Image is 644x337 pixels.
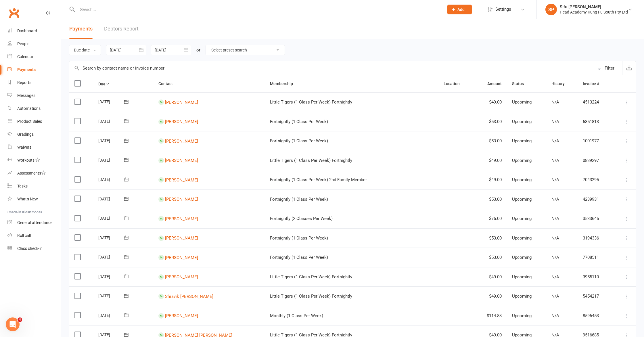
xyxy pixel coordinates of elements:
[578,112,613,131] td: 5851813
[98,194,125,203] div: [DATE]
[473,209,507,228] td: $75.00
[17,93,35,98] div: Messages
[17,28,37,33] div: Dashboard
[7,37,61,50] a: People
[165,235,198,241] a: [PERSON_NAME]
[7,180,61,193] a: Tasks
[578,131,613,151] td: 1001977
[578,248,613,267] td: 7708511
[473,92,507,112] td: $49.00
[551,119,559,124] span: N/A
[512,177,532,182] span: Upcoming
[98,311,125,320] div: [DATE]
[578,286,613,306] td: 5454217
[512,216,532,221] span: Upcoming
[578,189,613,209] td: 4239931
[7,76,61,89] a: Reports
[578,228,613,248] td: 3194336
[551,313,559,318] span: N/A
[551,274,559,279] span: N/A
[438,75,474,92] th: Location
[17,184,28,188] div: Tasks
[93,75,153,92] th: Due
[578,170,613,189] td: 7043295
[473,151,507,170] td: $49.00
[98,252,125,261] div: [DATE]
[560,4,628,9] div: Sifu [PERSON_NAME]
[7,216,61,229] a: General attendance kiosk mode
[551,99,559,105] span: N/A
[270,197,328,202] span: Fortnightly (1 Class Per Week)
[17,145,31,150] div: Waivers
[7,24,61,37] a: Dashboard
[76,5,440,14] input: Search...
[17,67,36,72] div: Payments
[165,197,198,202] a: [PERSON_NAME]
[7,63,61,76] a: Payments
[69,19,93,39] button: Payments
[578,267,613,287] td: 3955110
[98,136,125,145] div: [DATE]
[551,255,559,260] span: N/A
[473,131,507,151] td: $53.00
[473,248,507,267] td: $53.00
[270,99,352,105] span: Little Tigers (1 Class Per Week) Fortnightly
[270,177,367,182] span: Fortnightly (1 Class Per Week) 2nd Family Member
[17,197,38,201] div: What's New
[7,242,61,255] a: Class kiosk mode
[7,229,61,242] a: Roll call
[165,138,198,143] a: [PERSON_NAME]
[98,117,125,126] div: [DATE]
[165,99,198,105] a: [PERSON_NAME]
[473,170,507,189] td: $49.00
[551,197,559,202] span: N/A
[512,197,532,202] span: Upcoming
[69,26,93,32] span: Payments
[270,255,328,260] span: Fortnightly (1 Class Per Week)
[605,65,614,72] div: Filter
[546,75,577,92] th: History
[69,61,594,75] input: Search by contact name or invoice number
[17,54,33,59] div: Calendar
[473,267,507,287] td: $49.00
[545,4,557,15] div: SP
[17,41,29,46] div: People
[165,216,198,221] a: [PERSON_NAME]
[98,175,125,184] div: [DATE]
[98,97,125,106] div: [DATE]
[165,294,213,299] a: Shravik [PERSON_NAME]
[17,119,42,124] div: Product Sales
[473,228,507,248] td: $53.00
[98,214,125,223] div: [DATE]
[512,99,532,105] span: Upcoming
[512,255,532,260] span: Upcoming
[265,75,438,92] th: Membership
[98,291,125,300] div: [DATE]
[578,92,613,112] td: 4513224
[7,141,61,154] a: Waivers
[165,255,198,260] a: [PERSON_NAME]
[165,158,198,163] a: [PERSON_NAME]
[17,80,31,85] div: Reports
[447,5,472,14] button: Add
[6,317,20,331] iframe: Intercom live chat
[512,274,532,279] span: Upcoming
[457,7,465,12] span: Add
[7,115,61,128] a: Product Sales
[69,45,101,55] button: Due date
[18,317,22,322] span: 4
[512,158,532,163] span: Upcoming
[578,209,613,228] td: 3533645
[17,220,52,225] div: General attendance
[165,313,198,318] a: [PERSON_NAME]
[551,177,559,182] span: N/A
[578,151,613,170] td: 0839297
[594,61,622,75] button: Filter
[495,3,511,16] span: Settings
[17,233,31,238] div: Roll call
[196,47,200,53] div: or
[578,75,613,92] th: Invoice #
[7,89,61,102] a: Messages
[98,156,125,164] div: [DATE]
[507,75,547,92] th: Status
